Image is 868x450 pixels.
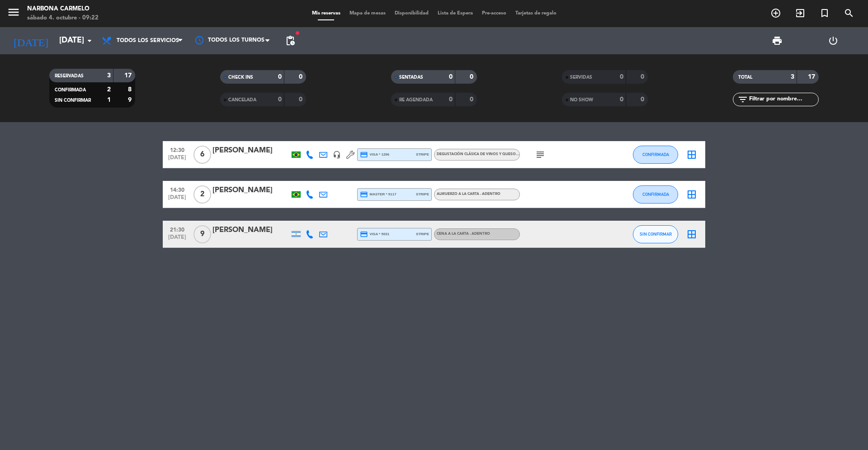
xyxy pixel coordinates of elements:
i: credit_card [360,190,368,199]
strong: 0 [470,96,475,103]
span: Cena a la carta - Adentro [437,232,490,236]
span: Degustación clásica de vinos y quesos EN INGLÉS - SOLO ADULTOS [437,152,585,156]
strong: 17 [124,72,133,79]
span: CHECK INS [228,75,253,80]
strong: 1 [107,97,111,103]
strong: 8 [128,86,133,93]
strong: 17 [808,74,817,80]
i: border_all [686,189,697,200]
span: CONFIRMADA [642,152,669,157]
strong: 0 [620,96,623,103]
span: Mis reservas [307,11,345,16]
span: 9 [193,225,211,243]
span: RE AGENDADA [399,98,433,102]
i: filter_list [737,94,748,105]
strong: 0 [470,74,475,80]
span: Tarjetas de regalo [511,11,561,16]
strong: 3 [107,72,111,79]
div: LOG OUT [805,27,861,54]
span: SIN CONFIRMAR [640,232,672,237]
span: 12:30 [166,144,189,155]
i: arrow_drop_down [84,35,95,46]
span: pending_actions [285,35,296,46]
strong: 0 [449,96,453,103]
span: [DATE] [166,155,189,165]
i: credit_card [360,230,368,238]
i: turned_in_not [819,8,830,19]
i: search [844,8,854,19]
span: print [772,35,783,46]
span: 21:30 [166,224,189,234]
strong: 0 [278,96,282,103]
span: SIN CONFIRMAR [55,98,91,103]
span: fiber_manual_record [295,30,300,36]
span: master * 9117 [360,190,396,199]
strong: 0 [449,74,453,80]
span: 6 [193,146,211,164]
span: visa * 1296 [360,151,389,159]
div: sábado 4. octubre - 09:22 [27,14,99,23]
input: Filtrar por nombre... [748,95,818,104]
strong: 3 [791,74,794,80]
span: visa * 5031 [360,230,389,238]
span: SENTADAS [399,75,423,80]
span: 2 [193,185,211,204]
button: CONFIRMADA [633,146,678,164]
span: CONFIRMADA [642,192,669,197]
button: CONFIRMADA [633,185,678,204]
span: Lista de Espera [433,11,477,16]
i: border_all [686,149,697,160]
strong: 0 [299,96,304,103]
strong: 0 [641,96,646,103]
span: [DATE] [166,234,189,245]
div: [PERSON_NAME] [212,224,289,236]
span: NO SHOW [570,98,593,102]
span: CANCELADA [228,98,256,102]
i: menu [7,5,20,19]
span: TOTAL [738,75,752,80]
span: stripe [416,231,429,237]
span: Pre-acceso [477,11,511,16]
span: Todos los servicios [117,38,179,44]
span: [DATE] [166,194,189,205]
strong: 0 [620,74,623,80]
i: headset_mic [333,151,341,159]
button: menu [7,5,20,22]
span: CONFIRMADA [55,88,86,92]
span: RESERVADAS [55,74,84,78]
i: credit_card [360,151,368,159]
div: Narbona Carmelo [27,5,99,14]
div: [PERSON_NAME] [212,185,289,196]
i: exit_to_app [795,8,806,19]
span: stripe [416,191,429,197]
span: SERVIDAS [570,75,592,80]
strong: 0 [278,74,282,80]
span: Disponibilidad [390,11,433,16]
span: 14:30 [166,184,189,194]
span: Mapa de mesas [345,11,390,16]
strong: 0 [299,74,304,80]
span: Almuerzo a la carta - Adentro [437,192,500,196]
i: border_all [686,229,697,240]
strong: 2 [107,86,111,93]
button: SIN CONFIRMAR [633,225,678,243]
strong: 0 [641,74,646,80]
strong: 9 [128,97,133,103]
span: stripe [416,152,429,157]
i: add_circle_outline [770,8,781,19]
i: [DATE] [7,31,55,51]
div: [PERSON_NAME] [212,145,289,156]
i: power_settings_new [828,35,839,46]
i: subject [535,149,546,160]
